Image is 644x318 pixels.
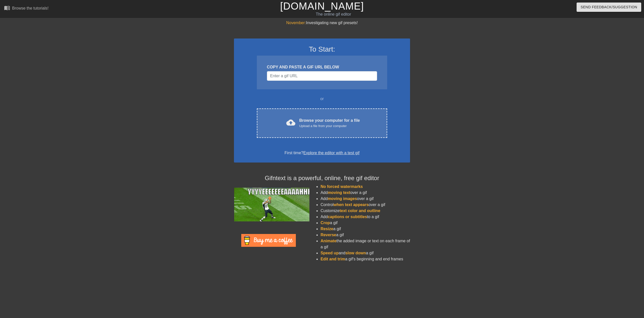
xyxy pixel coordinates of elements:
[320,250,410,256] li: and a gif
[320,208,410,214] li: Customize
[577,3,641,12] button: Send Feedback/Suggestion
[4,5,49,13] a: Browse the tutorials!
[320,256,410,262] li: a gif's beginning and end frames
[328,196,357,201] span: moving images
[320,257,345,261] span: Edit and trim
[320,226,410,232] li: a gif
[241,234,296,247] img: Buy Me A Coffee
[320,190,410,196] li: Add over a gif
[340,209,380,213] span: text color and outline
[217,11,450,17] div: The online gif editor
[286,21,306,25] span: November:
[345,251,366,255] span: slow down
[267,71,377,81] input: Username
[299,117,360,129] div: Browse your computer for a file
[267,64,377,70] div: COPY AND PASTE A GIF URL BELOW
[334,203,369,207] span: when text appears
[320,196,410,202] li: Add over a gif
[320,184,363,189] span: No forced watermarks
[328,190,350,195] span: moving text
[320,220,410,226] li: a gif
[320,202,410,208] li: Control over a gif
[320,221,330,225] span: Crop
[581,4,637,10] span: Send Feedback/Suggestion
[320,232,410,238] li: a gif
[286,118,295,127] span: cloud_upload
[320,233,336,237] span: Reverse
[280,1,364,12] a: [DOMAIN_NAME]
[234,175,410,182] h4: Gifntext is a powerful, online, free gif editor
[240,45,404,54] h3: To Start:
[320,227,333,231] span: Resize
[240,150,404,156] div: First time?
[247,96,397,102] div: or
[234,188,309,221] img: football_small.gif
[234,20,410,26] div: Investigating new gif presets!
[320,239,336,243] span: Animate
[320,238,410,250] li: the added image or text on each frame of a gif
[299,124,360,129] div: Upload a file from your computer
[303,151,359,155] a: Explore the editor with a test gif
[328,215,367,219] span: captions or subtitles
[320,214,410,220] li: Add to a gif
[4,5,10,11] span: menu_book
[320,251,339,255] span: Speed up
[12,6,49,10] div: Browse the tutorials!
